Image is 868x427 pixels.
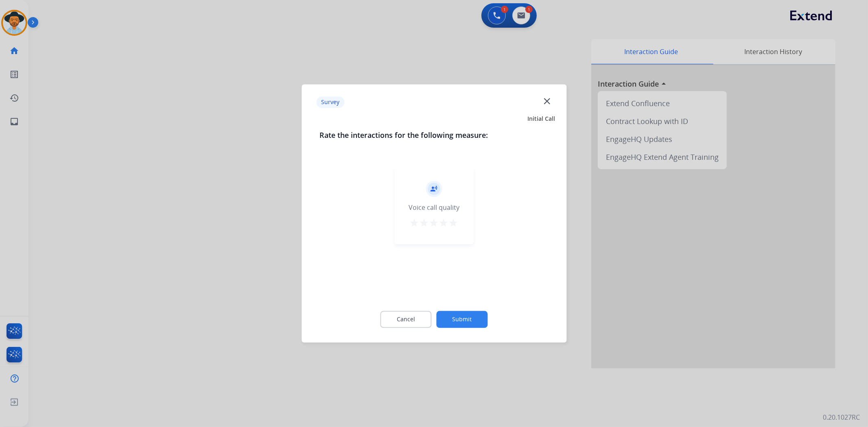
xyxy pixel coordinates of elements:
mat-icon: close [542,96,552,106]
mat-icon: record_voice_over [431,185,438,193]
p: 0.20.1027RC [823,412,860,422]
button: Submit [437,311,488,328]
button: Cancel [380,311,432,328]
mat-icon: star [439,218,449,228]
mat-icon: star [420,218,429,228]
mat-icon: star [410,218,420,228]
span: Initial Call [527,115,555,123]
mat-icon: star [449,218,459,228]
mat-icon: star [429,218,439,228]
p: Survey [316,96,344,108]
div: Voice call quality [409,203,459,213]
h3: Rate the interactions for the following measure: [319,130,549,141]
